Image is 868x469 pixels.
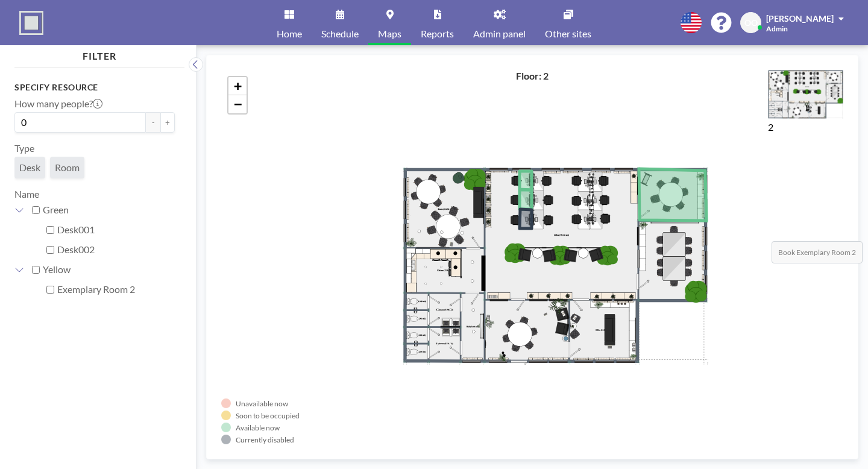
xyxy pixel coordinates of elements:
[766,13,834,24] span: [PERSON_NAME]
[772,241,863,263] span: Book Exemplary Room 2
[14,45,184,62] h4: FILTER
[43,204,175,216] label: Green
[744,17,758,28] span: OO
[421,29,454,39] span: Reports
[228,95,247,113] a: Zoom out
[234,78,242,93] span: +
[228,77,247,95] a: Zoom in
[14,98,102,110] label: How many people?
[768,70,843,119] img: 1a50d5eba2903776c9b19931b065e623.png
[277,29,302,39] span: Home
[19,162,40,174] span: Desk
[14,142,34,154] label: Type
[473,29,526,39] span: Admin panel
[55,162,80,174] span: Room
[57,244,175,256] label: Desk002
[236,435,294,444] div: Currently disabled
[378,29,401,39] span: Maps
[236,411,300,420] div: Soon to be occupied
[14,82,175,93] h3: Specify resource
[236,399,288,408] div: Unavailable now
[234,96,242,112] span: −
[321,29,359,39] span: Schedule
[160,112,175,133] button: +
[768,121,773,133] label: 2
[14,188,39,200] label: Name
[516,70,549,82] h4: Floor: 2
[43,263,175,275] label: Yellow
[57,224,175,236] label: Desk001
[236,423,280,432] div: Available now
[19,11,43,35] img: organization-logo
[545,29,591,39] span: Other sites
[57,283,175,295] label: Exemplary Room 2
[146,112,160,133] button: -
[766,24,788,33] span: Admin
